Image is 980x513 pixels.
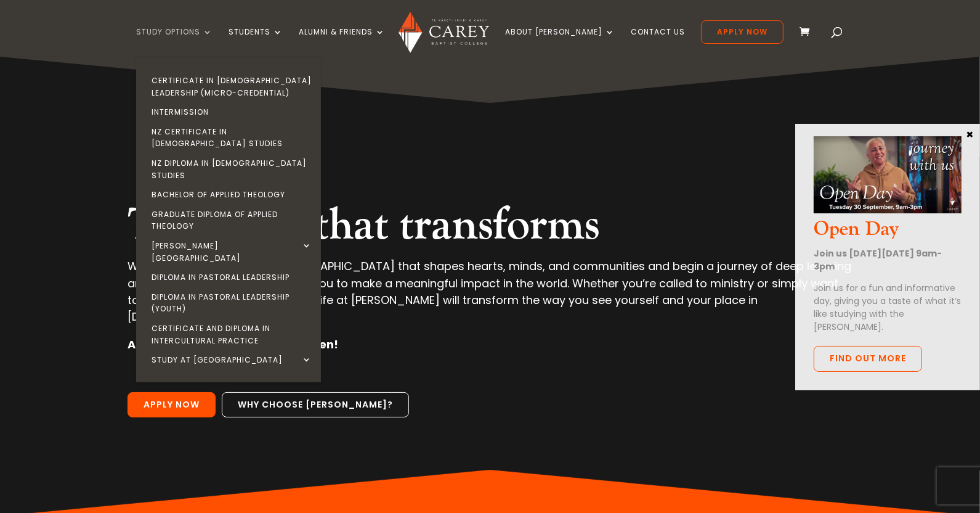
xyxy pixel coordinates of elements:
[139,154,324,185] a: NZ Diploma in [DEMOGRAPHIC_DATA] Studies
[222,392,409,418] a: Why choose [PERSON_NAME]?
[505,28,615,57] a: About [PERSON_NAME]
[139,236,324,268] a: [PERSON_NAME][GEOGRAPHIC_DATA]
[139,268,324,287] a: Diploma in Pastoral Leadership
[814,247,942,273] strong: Join us [DATE][DATE] 9am-3pm
[128,392,216,418] a: Apply Now
[299,28,385,57] a: Alumni & Friends
[814,346,922,372] a: Find out more
[139,122,324,154] a: NZ Certificate in [DEMOGRAPHIC_DATA] Studies
[139,287,324,319] a: Diploma in Pastoral Leadership (Youth)
[631,28,685,57] a: Contact Us
[139,102,324,122] a: Intermission
[963,128,976,139] button: Close
[128,337,338,352] strong: Applications for 2026 are now open!
[399,12,489,53] img: Carey Baptist College
[136,28,213,57] a: Study Options
[139,71,324,102] a: Certificate in [DEMOGRAPHIC_DATA] Leadership (Micro-credential)
[814,136,962,214] img: Open Day Oct 2025
[128,258,852,336] p: We invite you to discover [DEMOGRAPHIC_DATA] that shapes hearts, minds, and communities and begin...
[814,282,962,334] p: Join us for a fun and informative day, giving you a taste of what it’s like studying with the [PE...
[139,185,324,205] a: Bachelor of Applied Theology
[128,199,852,258] h2: Theology that transforms
[814,203,962,217] a: Open Day Oct 2025
[139,205,324,236] a: Graduate Diploma of Applied Theology
[229,28,283,57] a: Students
[701,20,784,44] a: Apply Now
[139,319,324,350] a: Certificate and Diploma in Intercultural Practice
[814,218,962,247] h3: Open Day
[139,350,324,370] a: Study at [GEOGRAPHIC_DATA]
